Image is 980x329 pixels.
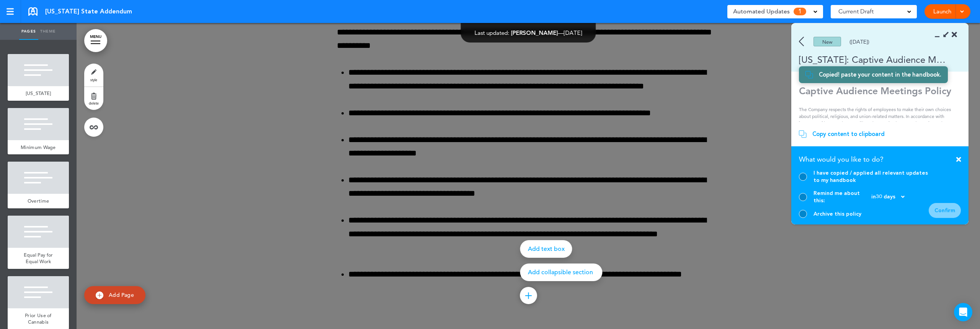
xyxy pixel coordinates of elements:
[475,30,582,36] div: —
[84,29,107,52] a: MENU
[26,90,51,97] span: [US_STATE]
[84,64,103,87] a: style
[24,252,53,265] span: Equal Pay for Equal Work
[38,23,57,40] a: Theme
[799,106,955,141] p: The Company respects the rights of employees to make their own choices about political, religious...
[19,23,38,40] a: Pages
[21,144,56,151] span: Minimum Wage
[813,37,841,46] div: New
[799,37,804,46] img: back.svg
[96,291,103,299] img: add.svg
[8,248,69,269] a: Equal Pay for Equal Work
[794,8,806,15] span: 1
[25,312,52,326] span: Prior Use of Cannabis
[805,71,813,79] img: copy.svg
[813,190,871,204] span: Remind me about this:
[799,85,951,97] strong: Captive Audience Meetings Policy
[838,6,874,17] span: Current Draft
[475,29,510,36] span: Last updated:
[45,7,132,16] span: [US_STATE] State Addendum
[733,6,790,17] span: Automated Updates
[511,29,558,36] span: [PERSON_NAME]
[8,194,69,208] a: Overtime
[564,29,582,36] span: [DATE]
[84,286,145,304] a: Add Page
[84,87,103,110] a: delete
[28,198,49,204] span: Overtime
[520,240,572,258] div: Add text box
[871,194,905,200] div: in
[876,194,895,200] span: 30 days
[528,269,595,275] p: Add collapsible section
[799,130,807,138] img: copy.svg
[813,210,861,218] div: Archive this policy
[799,153,961,169] div: What would you like to do?
[819,71,941,79] div: Copied! paste your content in the handbook.
[812,130,885,138] div: Copy content to clipboard
[89,101,99,105] span: delete
[90,77,97,82] span: style
[109,291,134,298] span: Add Page
[791,53,946,66] div: [US_STATE]: Captive Audience Meetings
[849,39,869,44] div: ([DATE])
[930,4,954,19] a: Launch
[813,169,929,184] div: I have copied / applied all relevant updates to my handbook
[8,86,69,101] a: [US_STATE]
[954,303,972,321] div: Open Intercom Messenger
[8,140,69,155] a: Minimum Wage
